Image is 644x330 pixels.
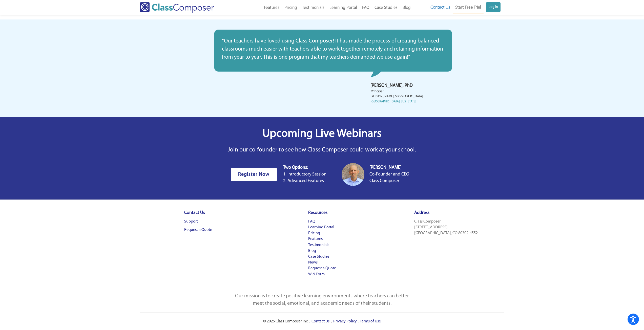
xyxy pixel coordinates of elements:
[308,260,318,265] a: News
[453,2,484,13] a: Start Free Trial
[308,255,329,259] a: Case Studies
[370,83,413,88] strong: [PERSON_NAME], PhD
[263,319,308,323] span: © 2025 Class Composer Inc
[228,147,416,153] span: Join our co-founder to see how Class Composer could work at your school.
[231,168,277,181] a: Register Now
[308,266,336,270] a: Request a Quote
[413,2,501,13] nav: Header Menu
[283,165,308,170] b: Two Options:
[235,2,413,13] nav: Header Menu
[370,70,382,77] img: class composer
[282,2,300,13] a: Pricing
[358,319,359,324] span: .
[308,225,334,229] a: Learning Portal
[342,163,364,186] img: screen shot 2018 10 08 at 11.06.05 am
[234,293,411,307] p: Our mission is to create positive learning environments where teachers can better meet the social...
[261,2,282,13] a: Features
[370,90,383,93] em: Principal
[308,219,315,224] a: FAQ
[308,237,323,241] a: Features
[369,165,402,170] b: [PERSON_NAME]
[308,243,329,247] a: Testimonials
[309,319,310,324] span: .
[308,249,316,253] a: Blog
[360,2,372,13] a: FAQ
[311,319,329,323] a: Contact Us
[300,2,327,13] a: Testimonials
[331,319,332,324] span: .
[360,319,381,323] a: Terms of Use
[308,210,336,216] h4: Resources
[184,219,198,224] a: Support
[308,272,325,276] a: W-9 Form
[414,210,478,216] h4: Address
[370,95,423,98] span: [PERSON_NAME][GEOGRAPHIC_DATA]
[184,228,212,232] a: Request a Quote
[369,172,409,177] span: Co-Founder and CEO
[428,2,453,13] a: Contact Us
[370,100,416,103] span: [GEOGRAPHIC_DATA], [US_STATE]
[154,127,490,141] h3: Upcoming Live Webinars
[140,2,214,13] img: Class Composer
[369,179,399,183] span: Class Composer
[372,2,400,13] a: Case Studies
[283,164,326,184] p: 1. Introductory Session 2. Advanced Features
[400,2,413,13] a: Blog
[238,172,269,177] span: Register Now
[184,210,212,216] h4: Contact Us
[308,231,320,235] a: Pricing
[486,2,501,12] a: Log In
[333,319,357,323] a: Privacy Policy
[327,2,360,13] a: Learning Portal
[222,37,444,61] p: “Our teachers have loved using Class Composer! It has made the process of creating balanced class...
[414,219,478,236] p: Class Composer [STREET_ADDRESS] [GEOGRAPHIC_DATA], CO 80302-4552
